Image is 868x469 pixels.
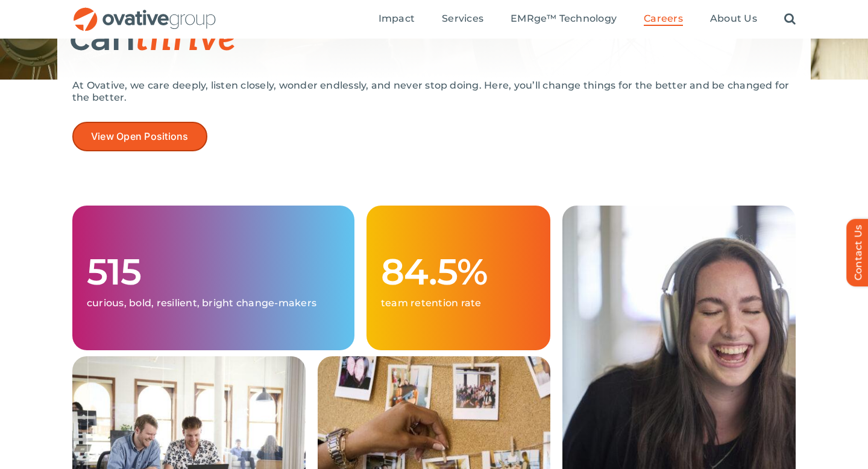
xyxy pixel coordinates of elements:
[644,13,683,26] a: Careers
[91,131,189,142] span: View Open Positions
[379,13,415,26] a: Impact
[442,13,483,25] span: Services
[379,13,415,25] span: Impact
[72,80,796,104] p: At Ovative, we care deeply, listen closely, wonder endlessly, and never stop doing. Here, you’ll ...
[511,13,617,26] a: EMRge™ Technology
[511,13,617,25] span: EMRge™ Technology
[784,13,796,26] a: Search
[135,17,236,61] span: thrive
[381,297,536,309] p: team retention rate
[87,297,340,309] p: curious, bold, resilient, bright change-makers
[442,13,483,26] a: Services
[644,13,683,25] span: Careers
[72,122,207,151] a: View Open Positions
[72,6,217,17] a: OG_Full_horizontal_RGB
[710,13,757,25] span: About Us
[710,13,757,26] a: About Us
[381,253,536,291] h1: 84.5%
[87,253,340,291] h1: 515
